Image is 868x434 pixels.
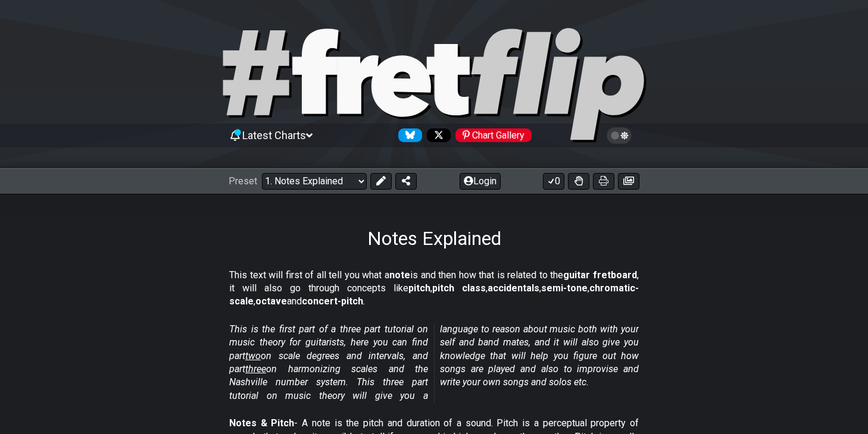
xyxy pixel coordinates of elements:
em: This is the first part of a three part tutorial on music theory for guitarists, here you can find... [229,323,639,401]
span: Latest Charts [242,129,306,141]
span: Toggle light / dark theme [613,130,626,141]
button: Login [460,173,501,190]
button: Toggle Dexterity for all fretkits [568,173,589,190]
strong: pitch [408,282,430,294]
button: Create image [618,173,639,190]
button: Edit Preset [370,173,392,190]
strong: Notes & Pitch [229,417,294,429]
button: 0 [543,173,564,190]
select: Preset [262,173,367,190]
span: Preset [229,175,257,187]
strong: concert-pitch [302,295,363,307]
strong: accidentals [488,282,539,294]
strong: octave [255,295,287,307]
strong: pitch class [432,282,486,294]
div: Chart Gallery [455,128,532,142]
a: Follow #fretflip at X [422,128,451,142]
strong: guitar fretboard [563,269,637,281]
span: three [245,363,266,375]
button: Print [593,173,614,190]
a: Follow #fretflip at Bluesky [394,128,422,142]
h1: Notes Explained [367,227,501,250]
span: two [245,350,261,361]
button: Share Preset [395,173,417,190]
p: This text will first of all tell you what a is and then how that is related to the , it will also... [229,269,639,309]
strong: semi-tone [541,282,588,294]
strong: note [389,269,410,281]
a: #fretflip at Pinterest [451,128,532,142]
